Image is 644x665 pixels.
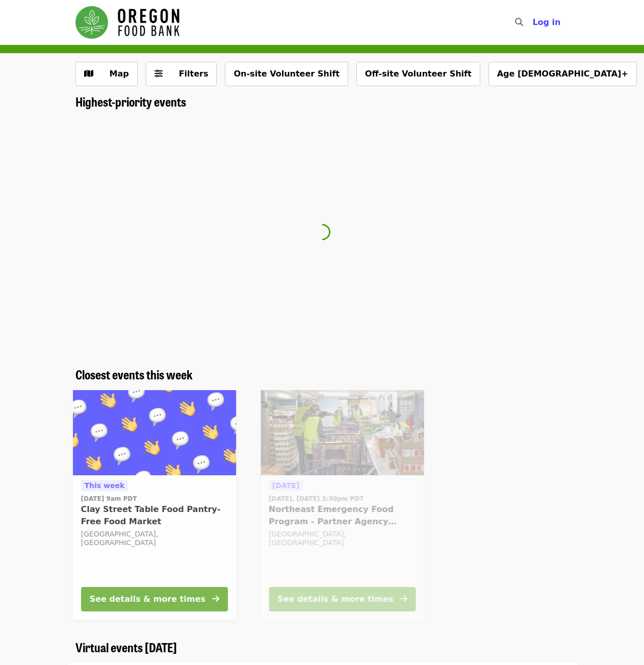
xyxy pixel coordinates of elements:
[110,69,129,79] span: Map
[532,17,560,27] span: Log in
[67,94,577,109] div: Highest-priority events
[75,92,186,110] span: Highest-priority events
[85,481,125,490] span: This week
[269,530,416,547] div: [GEOGRAPHIC_DATA], [GEOGRAPHIC_DATA]
[81,587,228,611] button: See details & more times
[261,390,424,476] img: Northeast Emergency Food Program - Partner Agency Support organized by Oregon Food Bank
[81,494,137,503] time: [DATE] 9am PDT
[179,69,209,79] span: Filters
[75,94,186,109] a: Highest-priority events
[81,530,228,547] div: [GEOGRAPHIC_DATA], [GEOGRAPHIC_DATA]
[269,494,364,503] time: [DATE], [DATE] 3:30pm PDT
[75,62,138,86] button: Show map view
[67,367,577,382] div: Closest events this week
[154,69,163,79] i: sliders-h icon
[73,390,236,620] a: See details for "Clay Street Table Food Pantry- Free Food Market"
[272,481,299,490] span: [DATE]
[515,17,523,27] i: search icon
[261,390,424,620] a: See details for "Northeast Emergency Food Program - Partner Agency Support"
[81,503,228,528] span: Clay Street Table Food Pantry- Free Food Market
[75,365,193,383] span: Closest events this week
[84,69,93,79] i: map icon
[75,367,193,382] a: Closest events this week
[277,593,393,605] div: See details & more times
[75,6,179,39] img: Oregon Food Bank - Home
[146,62,217,86] button: Filters (0 selected)
[356,62,480,86] button: Off-site Volunteer Shift
[529,10,537,35] input: Search
[73,390,236,476] img: Clay Street Table Food Pantry- Free Food Market organized by Oregon Food Bank
[524,12,569,33] button: Log in
[225,62,348,86] button: On-site Volunteer Shift
[75,638,177,656] span: Virtual events [DATE]
[400,594,407,604] i: arrow-right icon
[269,587,416,611] button: See details & more times
[90,593,205,605] div: See details & more times
[269,503,416,528] span: Northeast Emergency Food Program - Partner Agency Support
[212,594,219,604] i: arrow-right icon
[488,62,637,86] button: Age [DEMOGRAPHIC_DATA]+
